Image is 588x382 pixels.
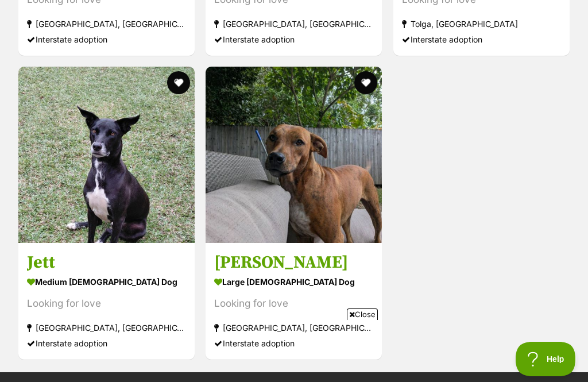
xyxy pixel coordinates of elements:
div: Looking for love [214,296,373,311]
div: Tolga, [GEOGRAPHIC_DATA] [402,16,561,32]
a: Jett medium [DEMOGRAPHIC_DATA] Dog Looking for love [GEOGRAPHIC_DATA], [GEOGRAPHIC_DATA] Intersta... [18,243,195,360]
div: [GEOGRAPHIC_DATA], [GEOGRAPHIC_DATA] [27,16,186,32]
h3: [PERSON_NAME] [214,252,373,273]
div: Looking for love [27,296,186,311]
div: large [DEMOGRAPHIC_DATA] Dog [214,273,373,290]
button: favourite [355,71,378,94]
h3: Jett [27,252,186,273]
div: Interstate adoption [27,335,186,351]
div: Interstate adoption [214,32,373,47]
div: Interstate adoption [27,32,186,47]
div: Interstate adoption [402,32,561,47]
img: Jett [18,67,195,243]
iframe: Help Scout Beacon - Open [516,342,577,376]
div: [GEOGRAPHIC_DATA], [GEOGRAPHIC_DATA] [214,16,373,32]
span: Close [347,308,378,320]
a: [PERSON_NAME] large [DEMOGRAPHIC_DATA] Dog Looking for love [GEOGRAPHIC_DATA], [GEOGRAPHIC_DATA] ... [206,243,382,360]
div: [GEOGRAPHIC_DATA], [GEOGRAPHIC_DATA] [27,320,186,335]
div: medium [DEMOGRAPHIC_DATA] Dog [27,273,186,290]
img: Albert [206,67,382,243]
iframe: Advertisement [85,325,503,376]
button: favourite [167,71,190,94]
